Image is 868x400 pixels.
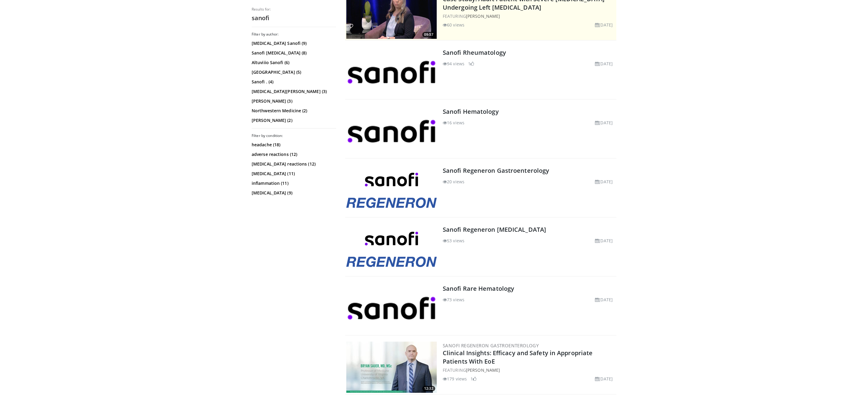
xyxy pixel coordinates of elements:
[595,178,613,185] li: [DATE]
[252,69,335,75] a: [GEOGRAPHIC_DATA] (5)
[252,108,335,114] a: Northwestern Medicine (2)
[443,13,615,19] div: FEATURING
[252,7,336,12] p: Results for:
[252,98,335,104] a: [PERSON_NAME] (3)
[422,386,435,391] span: 12:32
[252,88,335,95] a: [MEDICAL_DATA][PERSON_NAME] (3)
[443,225,546,234] a: Sanofi Regeneron [MEDICAL_DATA]
[422,32,435,37] span: 09:57
[252,171,335,177] a: [MEDICAL_DATA] (11)
[346,60,437,85] img: Sanofi Rheumatology
[252,60,335,66] a: Altuviiio Sanofi (6)
[470,376,476,382] li: 1
[443,376,467,382] li: 179 views
[252,161,335,167] a: [MEDICAL_DATA] reactions (12)
[443,48,506,57] a: Sanofi Rheumatology
[443,237,464,244] li: 53 views
[346,173,437,208] img: Sanofi Regeneron Gastroenterology
[595,376,613,382] li: [DATE]
[443,178,464,185] li: 20 views
[595,237,613,244] li: [DATE]
[252,190,335,196] a: [MEDICAL_DATA] (9)
[466,13,500,19] a: [PERSON_NAME]
[595,296,613,303] li: [DATE]
[443,296,464,303] li: 73 views
[252,180,335,186] a: inflammation (11)
[346,232,437,267] img: Sanofi Regeneron COPD
[252,133,336,138] h3: Filter by condition:
[443,166,549,175] a: Sanofi Regeneron Gastroenterology
[346,119,437,144] img: Sanofi Hematology
[252,50,335,56] a: Sanofi [MEDICAL_DATA] (8)
[443,367,615,373] div: FEATURING
[252,32,336,37] h3: Filter by author:
[346,342,437,393] img: bf9ce42c-6823-4735-9d6f-bc9dbebbcf2c.png.300x170_q85_crop-smart_upscale.jpg
[443,119,464,126] li: 16 views
[346,342,437,393] a: 12:32
[468,60,474,67] li: 1
[443,284,514,293] a: Sanofi Rare Hematology
[595,60,613,67] li: [DATE]
[252,117,335,123] a: [PERSON_NAME] (2)
[252,40,335,46] a: [MEDICAL_DATA] Sanofi (9)
[346,296,437,321] img: Sanofi Rare Hematology
[252,79,335,85] a: Sanofi . (4)
[443,22,464,28] li: 60 views
[466,367,500,373] a: [PERSON_NAME]
[443,343,539,349] a: Sanofi Regeneron Gastroenterology
[595,22,613,28] li: [DATE]
[252,142,335,148] a: headache (18)
[443,60,464,67] li: 94 views
[443,107,499,116] a: Sanofi Hematology
[443,349,593,365] a: Clinical Insights: Efficacy and Safety in Appropriate Patients With EoE
[252,14,336,22] h2: sanofi
[252,151,335,157] a: adverse reactions (12)
[595,119,613,126] li: [DATE]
